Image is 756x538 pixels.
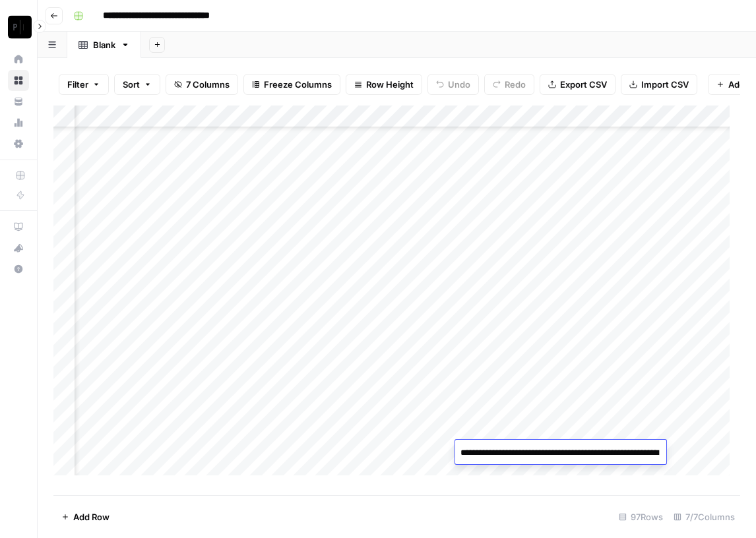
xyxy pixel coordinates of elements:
[8,133,29,154] a: Settings
[614,506,668,527] div: 97 Rows
[59,74,109,95] button: Filter
[8,237,29,258] button: What's new?
[8,112,29,133] a: Usage
[243,74,340,95] button: Freeze Columns
[8,11,29,44] button: Workspace: Paragon Intel - Copyediting
[93,38,115,51] div: Blank
[366,78,414,91] span: Row Height
[8,258,29,280] button: Help + Support
[505,78,526,91] span: Redo
[9,238,28,258] div: What's new?
[668,506,740,527] div: 7/7 Columns
[621,74,697,95] button: Import CSV
[641,78,689,91] span: Import CSV
[8,15,32,39] img: Paragon Intel - Copyediting Logo
[346,74,422,95] button: Row Height
[186,78,230,91] span: 7 Columns
[123,78,140,91] span: Sort
[8,91,29,112] a: Your Data
[427,74,479,95] button: Undo
[8,70,29,91] a: Browse
[8,49,29,70] a: Home
[264,78,332,91] span: Freeze Columns
[560,78,607,91] span: Export CSV
[166,74,238,95] button: 7 Columns
[67,78,88,91] span: Filter
[73,510,110,523] span: Add Row
[114,74,160,95] button: Sort
[448,78,470,91] span: Undo
[484,74,534,95] button: Redo
[53,506,117,527] button: Add Row
[8,216,29,237] a: AirOps Academy
[67,32,141,58] a: Blank
[540,74,615,95] button: Export CSV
